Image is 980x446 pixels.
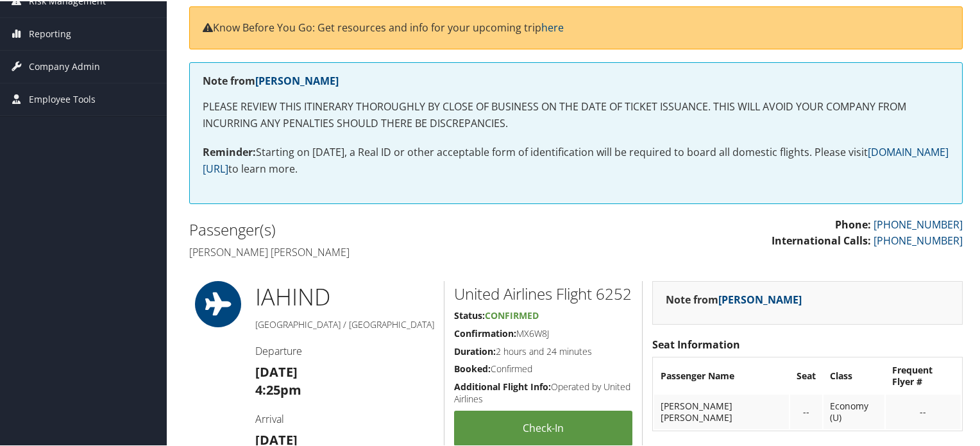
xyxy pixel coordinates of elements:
strong: International Calls: [772,232,871,246]
strong: Note from [666,291,802,305]
span: Company Admin [29,49,100,81]
h5: 2 hours and 24 minutes [454,344,632,357]
p: PLEASE REVIEW THIS ITINERARY THOROUGHLY BY CLOSE OF BUSINESS ON THE DATE OF TICKET ISSUANCE. THIS... [203,98,949,130]
h5: MX6W8J [454,326,632,339]
strong: [DATE] [255,362,298,379]
a: [PHONE_NUMBER] [874,232,963,246]
div: -- [797,405,816,416]
strong: Confirmation: [454,326,516,338]
strong: Phone: [835,216,871,230]
a: [DOMAIN_NAME][URL] [203,144,949,175]
strong: Booked: [454,361,491,373]
td: Economy (U) [824,393,884,428]
strong: Status: [454,308,485,320]
strong: Seat Information [652,336,740,350]
p: Know Before You Go: Get resources and info for your upcoming trip [203,19,949,35]
h2: United Airlines Flight 6252 [454,282,632,304]
th: Class [824,357,884,392]
span: Confirmed [485,308,539,320]
p: Starting on [DATE], a Real ID or other acceptable form of identification will be required to boar... [203,143,949,176]
span: Reporting [29,17,71,49]
a: [PERSON_NAME] [718,291,802,305]
strong: Additional Flight Info: [454,379,551,391]
h5: [GEOGRAPHIC_DATA] / [GEOGRAPHIC_DATA] [255,317,434,330]
a: here [541,19,564,33]
h5: Confirmed [454,361,632,374]
div: -- [892,405,954,416]
strong: Note from [203,73,339,87]
h4: Arrival [255,411,434,425]
th: Seat [790,357,822,392]
th: Passenger Name [654,357,789,392]
span: Employee Tools [29,82,96,114]
strong: 4:25pm [255,380,301,397]
strong: Duration: [454,344,496,356]
a: [PERSON_NAME] [255,73,339,87]
h2: Passenger(s) [189,218,566,239]
a: Check-in [454,409,632,445]
h5: Operated by United Airlines [454,379,632,404]
th: Frequent Flyer # [886,357,961,392]
strong: Reminder: [203,144,256,158]
h4: Departure [255,343,434,357]
a: [PHONE_NUMBER] [874,216,963,230]
h1: IAH IND [255,280,434,312]
td: [PERSON_NAME] [PERSON_NAME] [654,393,789,428]
h4: [PERSON_NAME] [PERSON_NAME] [189,244,566,258]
